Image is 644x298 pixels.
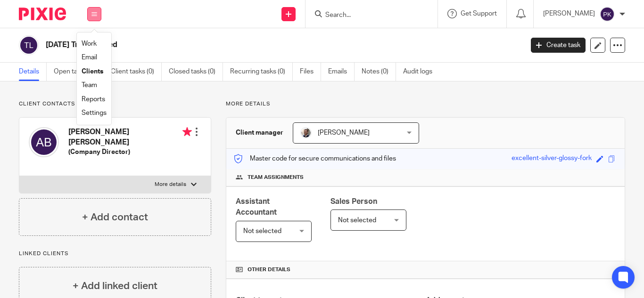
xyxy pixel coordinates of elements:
img: svg%3E [29,127,59,157]
span: Assistant Accountant [236,198,277,216]
img: Matt%20Circle.png [300,127,312,138]
span: Team assignments [248,174,304,181]
a: Clients [82,68,103,75]
a: Audit logs [403,63,439,81]
span: Sales Person [330,198,377,205]
div: excellent-silver-glossy-fork [512,153,592,164]
a: Emails [328,63,355,81]
h2: [DATE] Tribe Limited [46,40,422,50]
a: Recurring tasks (0) [230,63,293,81]
a: Reports [82,96,105,103]
h4: [PERSON_NAME] [PERSON_NAME] [68,127,192,147]
img: svg%3E [600,7,615,22]
span: Other details [248,266,290,274]
a: Details [19,63,47,81]
a: Settings [82,110,107,116]
a: Notes (0) [362,63,396,81]
i: Primary [182,127,192,137]
span: Not selected [243,228,281,234]
span: Not selected [338,217,376,224]
img: svg%3E [19,35,39,55]
a: Create task [531,38,586,53]
p: Master code for secure communications and files [233,154,396,163]
a: Client tasks (0) [111,63,162,81]
span: Get Support [461,10,497,17]
p: More details [155,181,186,188]
a: Open tasks (0) [54,63,104,81]
h5: (Company Director) [68,147,192,157]
h4: + Add linked client [73,279,157,293]
h4: + Add contact [82,210,148,225]
a: Files [300,63,321,81]
img: Pixie [19,8,66,20]
p: Client contacts [19,100,211,108]
a: Work [82,40,97,47]
p: More details [226,100,625,108]
p: Linked clients [19,250,211,258]
p: [PERSON_NAME] [543,9,595,18]
a: Email [82,54,97,61]
h3: Client manager [236,128,283,137]
a: Closed tasks (0) [169,63,223,81]
a: Team [82,82,97,89]
span: [PERSON_NAME] [318,129,370,136]
input: Search [324,11,409,20]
